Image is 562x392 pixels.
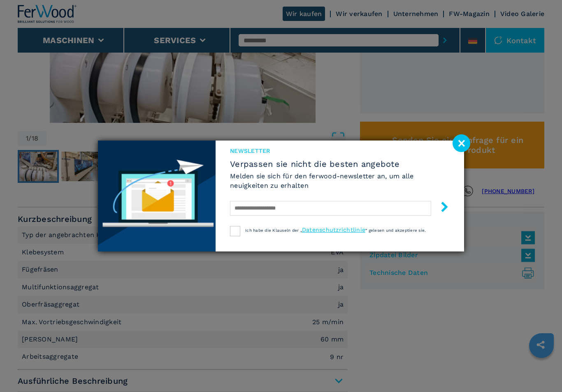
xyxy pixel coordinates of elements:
[230,147,450,155] span: Newsletter
[98,141,216,251] img: Newsletter image
[230,159,450,169] span: Verpassen sie nicht die besten angebote
[230,171,450,190] h6: Melden sie sich für den ferwood-newsletter an, um alle neuigkeiten zu erhalten
[431,198,450,218] button: submit-button
[302,226,365,233] a: Datenschutzrichtlinie
[245,228,302,233] span: Ich habe die Klauseln der „
[365,228,426,233] span: “ gelesen und akzeptiere sie.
